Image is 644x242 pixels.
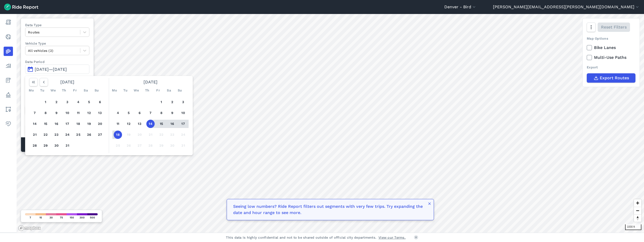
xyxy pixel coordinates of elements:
[179,131,187,139] button: 24
[85,109,93,117] button: 12
[38,86,46,95] div: Tu
[4,76,13,85] a: Fees
[146,141,155,150] button: 28
[41,109,50,117] button: 8
[179,98,187,106] button: 3
[168,131,176,139] button: 23
[18,225,41,231] a: Mapbox logo
[146,109,155,117] button: 7
[74,131,82,139] button: 25
[135,109,144,117] button: 6
[125,141,133,150] button: 26
[146,120,155,128] button: 14
[135,120,144,128] button: 13
[587,36,635,41] div: Map Options
[179,109,187,117] button: 10
[179,120,187,128] button: 17
[132,86,140,95] div: We
[96,98,104,106] button: 6
[143,86,151,95] div: Th
[25,23,89,27] label: Data Type
[110,86,119,95] div: Mo
[4,47,13,56] a: Heatmaps
[49,86,57,95] div: We
[31,120,39,128] button: 14
[110,78,191,86] div: [DATE]
[63,98,71,106] button: 3
[52,120,61,128] button: 16
[63,131,71,139] button: 24
[157,109,166,117] button: 8
[31,109,39,117] button: 7
[85,131,93,139] button: 26
[52,141,61,150] button: 30
[4,61,13,70] a: Analyze
[179,141,187,150] button: 31
[31,131,39,139] button: 21
[598,23,630,32] button: Reset Filters
[176,86,184,95] div: Su
[634,199,641,207] button: Zoom in
[157,131,166,139] button: 22
[52,98,61,106] button: 2
[52,131,61,139] button: 23
[25,41,89,46] label: Vehicle Type
[444,4,477,10] button: Denver - Bird
[4,4,38,10] img: Ride Report
[125,120,133,128] button: 12
[634,214,641,222] button: Reset bearing to north
[587,73,635,83] button: Export Routes
[168,109,176,117] button: 9
[27,78,108,86] div: [DATE]
[96,120,104,128] button: 20
[157,120,166,128] button: 15
[96,109,104,117] button: 13
[85,98,93,106] button: 5
[378,235,406,240] a: View our Terms.
[41,131,50,139] button: 22
[493,4,640,10] button: [PERSON_NAME][EMAIL_ADDRESS][PERSON_NAME][DOMAIN_NAME]
[135,141,144,150] button: 27
[154,86,162,95] div: Fr
[157,141,166,150] button: 29
[121,86,130,95] div: Tu
[27,86,35,95] div: Mo
[21,137,94,152] div: Matched Trips
[168,120,176,128] button: 16
[600,75,629,81] span: Export Routes
[168,141,176,150] button: 30
[114,120,122,128] button: 11
[85,120,93,128] button: 19
[625,224,641,230] div: 1000 ft
[52,109,61,117] button: 9
[114,141,122,150] button: 25
[41,141,50,150] button: 29
[601,24,627,30] span: Reset Filters
[74,98,82,106] button: 4
[634,207,641,214] button: Zoom out
[96,131,104,139] button: 27
[146,131,155,139] button: 21
[25,65,89,74] button: [DATE]—[DATE]
[63,120,71,128] button: 17
[4,32,13,41] a: Realtime
[114,109,122,117] button: 4
[25,59,89,64] label: Data Period
[4,18,13,27] a: Report
[157,98,166,106] button: 1
[168,98,176,106] button: 2
[63,141,71,150] button: 31
[4,105,13,114] a: Areas
[41,98,50,106] button: 1
[4,119,13,129] a: Health
[4,90,13,99] a: Policy
[82,86,90,95] div: Sa
[92,86,101,95] div: Su
[74,109,82,117] button: 11
[74,120,82,128] button: 18
[587,45,635,51] label: Bike Lanes
[17,14,644,233] canvas: Map
[31,141,39,150] button: 28
[125,109,133,117] button: 5
[60,86,68,95] div: Th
